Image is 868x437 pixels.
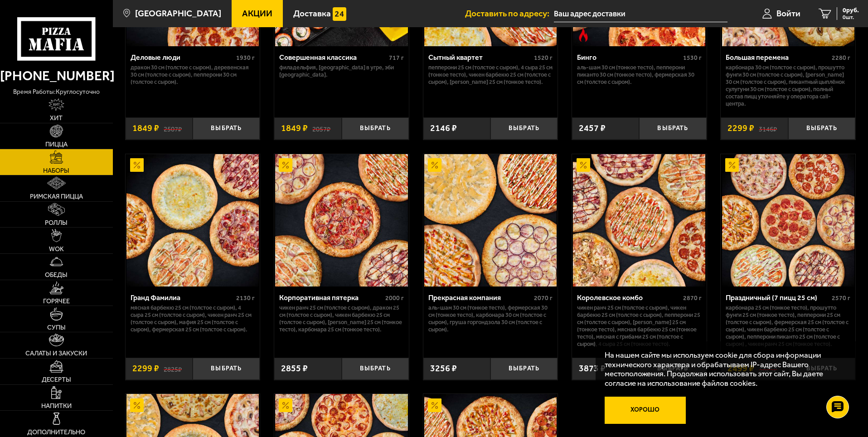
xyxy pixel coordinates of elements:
span: Войти [776,9,800,18]
img: Акционный [130,398,144,412]
p: На нашем сайте мы используем cookie для сбора информации технического характера и обрабатываем IP... [605,350,842,388]
p: Аль-Шам 30 см (тонкое тесто), Фермерская 30 см (тонкое тесто), Карбонара 30 см (толстое с сыром),... [428,304,553,333]
span: 2457 ₽ [579,124,606,133]
span: Доставка [293,9,331,18]
p: Карбонара 30 см (толстое с сыром), Прошутто Фунги 30 см (толстое с сыром), [PERSON_NAME] 30 см (т... [726,64,850,107]
p: Аль-Шам 30 см (тонкое тесто), Пепперони Пиканто 30 см (тонкое тесто), Фермерская 30 см (толстое с... [577,64,702,86]
span: Напитки [41,403,72,409]
span: 2146 ₽ [430,124,457,133]
img: Акционный [577,158,590,172]
div: Прекрасная компания [428,293,532,302]
img: Праздничный (7 пицц 25 см) [722,154,854,286]
p: Карбонара 25 см (тонкое тесто), Прошутто Фунги 25 см (тонкое тесто), Пепперони 25 см (толстое с с... [726,304,850,348]
img: Акционный [279,398,292,412]
p: Филадельфия, [GEOGRAPHIC_DATA] в угре, Эби [GEOGRAPHIC_DATA]. [279,64,404,78]
span: Роллы [45,219,68,226]
button: Выбрать [490,117,558,140]
div: Гранд Фамилиа [131,293,234,302]
button: Выбрать [639,117,706,140]
span: 1849 ₽ [132,124,159,133]
img: 15daf4d41897b9f0e9f617042186c801.svg [333,7,346,21]
div: Корпоративная пятерка [279,293,383,302]
s: 3146 ₽ [759,124,777,133]
button: Выбрать [342,117,409,140]
button: Выбрать [490,358,558,380]
span: 3873 ₽ [579,364,606,373]
img: Корпоративная пятерка [275,154,407,286]
span: Супы [47,324,66,330]
p: Чикен Ранч 25 см (толстое с сыром), Дракон 25 см (толстое с сыром), Чикен Барбекю 25 см (толстое ... [279,304,404,333]
img: Гранд Фамилиа [126,154,259,286]
span: 1930 г [236,54,255,62]
button: Хорошо [605,397,686,424]
s: 2507 ₽ [164,124,182,133]
span: 1530 г [683,54,702,62]
p: Чикен Ранч 25 см (толстое с сыром), Чикен Барбекю 25 см (толстое с сыром), Пепперони 25 см (толст... [577,304,702,348]
span: WOK [49,246,64,252]
span: 1520 г [534,54,553,62]
div: Бинго [577,53,681,62]
span: 717 г [389,54,404,62]
a: АкционныйКоролевское комбо [572,154,707,286]
p: Мясная Барбекю 25 см (толстое с сыром), 4 сыра 25 см (толстое с сыром), Чикен Ранч 25 см (толстое... [131,304,255,333]
span: 2130 г [236,294,255,302]
a: АкционныйГранд Фамилиа [126,154,260,286]
span: 2299 ₽ [132,364,159,373]
span: 1849 ₽ [281,124,308,133]
span: 2000 г [385,294,404,302]
span: Обеды [45,272,68,278]
span: Горячее [43,298,70,304]
s: 2057 ₽ [312,124,330,133]
img: Акционный [725,158,739,172]
span: Дополнительно [27,429,85,435]
span: Наборы [43,167,69,174]
span: Хит [50,115,63,121]
img: Акционный [428,398,441,412]
img: Королевское комбо [573,154,705,286]
span: Доставить по адресу: [465,9,554,18]
span: 2855 ₽ [281,364,308,373]
span: Десерты [42,376,71,383]
div: Королевское комбо [577,293,681,302]
img: Акционный [428,158,441,172]
a: АкционныйКорпоративная пятерка [274,154,409,286]
div: Совершенная классика [279,53,387,62]
button: Выбрать [193,117,260,140]
a: АкционныйПрекрасная компания [423,154,558,286]
span: Салаты и закуски [25,350,87,356]
p: Дракон 30 см (толстое с сыром), Деревенская 30 см (толстое с сыром), Пепперони 30 см (толстое с с... [131,64,255,86]
button: Выбрать [342,358,409,380]
span: 2570 г [832,294,850,302]
span: 3256 ₽ [430,364,457,373]
button: Выбрать [193,358,260,380]
div: Сытный квартет [428,53,532,62]
button: Выбрать [788,117,855,140]
img: Акционный [130,158,144,172]
p: Пепперони 25 см (толстое с сыром), 4 сыра 25 см (тонкое тесто), Чикен Барбекю 25 см (толстое с сы... [428,64,553,86]
span: 2280 г [832,54,850,62]
s: 2825 ₽ [164,364,182,373]
span: 0 руб. [843,7,859,14]
img: Акционный [279,158,292,172]
input: Ваш адрес доставки [554,5,727,22]
img: Прекрасная компания [424,154,557,286]
span: 2870 г [683,294,702,302]
img: Острое блюдо [577,28,590,42]
span: 2070 г [534,294,553,302]
span: Пицца [45,141,68,147]
div: Деловые люди [131,53,234,62]
span: 0 шт. [843,15,859,20]
div: Праздничный (7 пицц 25 см) [726,293,829,302]
span: 2299 ₽ [727,124,754,133]
a: АкционныйПраздничный (7 пицц 25 см) [721,154,855,286]
span: Римская пицца [30,193,83,199]
div: Большая перемена [726,53,829,62]
span: [GEOGRAPHIC_DATA] [135,9,221,18]
span: Акции [242,9,272,18]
